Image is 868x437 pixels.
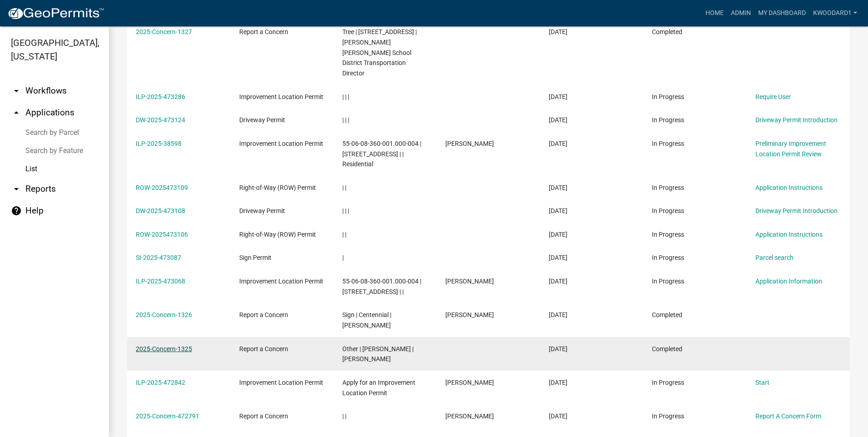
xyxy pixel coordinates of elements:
span: | | [342,231,346,238]
span: 09/03/2025 [549,184,567,191]
a: Report A Concern Form [755,412,821,420]
span: | | [342,184,346,191]
span: In Progress [652,93,684,100]
span: Driveway Permit [239,116,285,124]
span: Improvement Location Permit [239,140,323,147]
span: 55-06-08-360-001.000-004 | 4663 E SHADY LN | | Residential [342,140,421,168]
span: 09/03/2025 [549,345,567,353]
span: | | | [342,116,349,124]
i: help [11,205,22,216]
a: ROW-2025473109 [136,184,188,191]
i: arrow_drop_down [11,184,22,194]
span: Completed [652,28,682,35]
a: DW-2025-473124 [136,116,185,124]
span: Report a Concern [239,28,288,35]
span: 09/03/2025 [549,93,567,100]
a: Driveway Permit Introduction [755,207,838,214]
span: 09/03/2025 [549,140,567,147]
a: ILP-2025-473068 [136,278,185,285]
span: In Progress [652,140,684,147]
i: arrow_drop_down [11,85,22,96]
span: | | | [342,207,349,214]
a: Admin [727,5,755,22]
span: Improvement Location Permit [239,379,323,386]
span: Improvement Location Permit [239,278,323,285]
span: 09/04/2025 [549,28,567,35]
span: 09/03/2025 [549,116,567,124]
span: JEREMY DOLL [445,379,494,386]
span: In Progress [652,231,684,238]
span: Sign Permit [239,254,271,261]
span: In Progress [652,254,684,261]
span: 55-06-08-360-001.000-004 | 4663 E SHADY LN | | [342,278,421,295]
span: Zachary VanBibber [445,311,494,318]
span: Tree | 7664 State Road 39 | Minette Elliott Monroe-Gregg School District Transportation Director [342,28,417,77]
span: In Progress [652,184,684,191]
span: Right-of-Way (ROW) Permit [239,231,316,238]
span: 09/03/2025 [549,231,567,238]
span: | | [342,412,346,420]
span: Report a Concern [239,311,288,318]
span: | [342,254,344,261]
span: Driveway Permit [239,207,285,214]
a: Home [702,5,727,22]
span: Improvement Location Permit [239,93,323,100]
span: 09/03/2025 [549,278,567,285]
a: ILP-2025-472842 [136,379,185,386]
i: arrow_drop_up [11,107,22,118]
a: Application Instructions [755,231,823,238]
span: David Burns [445,278,494,285]
a: 2025-Concern-1325 [136,345,192,353]
span: 09/03/2025 [549,207,567,214]
a: Application Instructions [755,184,823,191]
a: ILP-2025-38598 [136,140,182,147]
span: In Progress [652,278,684,285]
a: Parcel search [755,254,794,261]
span: Completed [652,311,682,318]
a: ILP-2025-473286 [136,93,185,100]
a: Start [755,379,769,386]
span: In Progress [652,207,684,214]
span: Charlie Wilson [445,412,494,420]
a: ROW-2025473106 [136,231,188,238]
span: Right-of-Way (ROW) Permit [239,184,316,191]
span: Report a Concern [239,412,288,420]
span: Completed [652,345,682,353]
a: 2025-Concern-472791 [136,412,199,420]
span: Sign | Centennial | Jim Land [342,311,391,329]
a: Require User [755,93,791,100]
span: In Progress [652,412,684,420]
a: 2025-Concern-1326 [136,311,192,318]
a: kwoodard1 [809,5,861,22]
span: 09/03/2025 [549,311,567,318]
span: Apply for an Improvement Location Permit [342,379,415,397]
span: David Burns [445,140,494,147]
span: 09/03/2025 [549,412,567,420]
span: Other | Kivett Rd | Chris Binhack [342,345,414,363]
span: Report a Concern [239,345,288,353]
span: 09/03/2025 [549,379,567,386]
a: My Dashboard [755,5,809,22]
a: Application Information [755,278,822,285]
span: 09/03/2025 [549,254,567,261]
a: SI-2025-473087 [136,254,181,261]
a: 2025-Concern-1327 [136,28,192,35]
a: Preliminary Improvement Location Permit Review [755,140,826,158]
span: | | | [342,93,349,100]
span: In Progress [652,379,684,386]
a: DW-2025-473108 [136,207,185,214]
span: In Progress [652,116,684,124]
a: Driveway Permit Introduction [755,116,838,124]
